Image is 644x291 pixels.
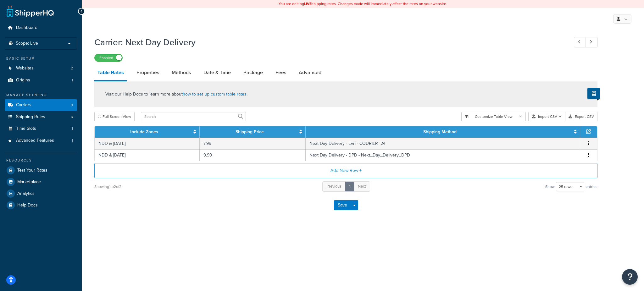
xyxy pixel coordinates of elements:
a: Shipping Method [423,129,457,135]
td: NDD & [DATE] [95,138,200,149]
span: Websites [16,66,34,71]
a: Previous [322,181,346,192]
button: Export CSV [565,112,597,121]
span: Carriers [16,102,31,108]
li: Time Slots [5,123,77,135]
button: Show Help Docs [587,88,600,99]
button: Save [334,200,351,210]
input: Search [141,112,246,121]
span: Previous [326,183,341,189]
b: LIVE [304,1,312,7]
button: Full Screen View [94,112,135,121]
a: how to set up custom table rates [183,91,247,97]
a: Properties [133,65,162,80]
a: Date & Time [200,65,234,80]
a: Time Slots1 [5,123,77,135]
td: NDD & [DATE] [95,149,200,161]
label: Enabled [95,54,122,62]
li: Origins [5,74,77,86]
button: Customize Table View [461,112,526,121]
a: Table Rates [94,65,127,81]
span: Advanced Features [16,138,54,143]
span: Help Docs [17,203,38,208]
span: Next [358,183,366,189]
span: Dashboard [16,25,37,30]
a: Shipping Rules [5,111,77,123]
span: Marketplace [17,179,41,185]
div: Basic Setup [5,56,77,61]
a: Websites2 [5,63,77,74]
span: Show [545,182,555,191]
td: Next Day Delivery - Evri - COURIER_24 [306,138,580,149]
li: Websites [5,63,77,74]
li: Advanced Features [5,135,77,146]
span: 1 [72,78,73,83]
p: Visit our Help Docs to learn more about . [105,91,247,98]
a: Fees [272,65,289,80]
button: Import CSV [528,112,565,121]
li: Carriers [5,99,77,111]
a: Help Docs [5,200,77,211]
span: Scope: Live [16,41,38,46]
span: Analytics [17,191,35,196]
span: Time Slots [16,126,36,131]
span: 8 [71,102,73,108]
a: Package [240,65,266,80]
button: Open Resource Center [622,269,638,285]
a: Previous Record [574,37,586,47]
span: Origins [16,78,30,83]
a: 1 [345,181,354,192]
span: Shipping Rules [16,114,45,120]
span: entries [586,182,597,191]
div: Showing 1 to 2 of 2 [94,182,121,191]
a: Advanced Features1 [5,135,77,146]
a: Advanced [296,65,325,80]
a: Include Zones [130,129,158,135]
span: Test Your Rates [17,168,47,173]
a: Test Your Rates [5,165,77,176]
a: Next Record [586,37,598,47]
button: Add New Row + [94,163,597,178]
td: 7.99 [200,138,306,149]
a: Shipping Price [236,129,264,135]
a: Methods [169,65,194,80]
a: Dashboard [5,22,77,34]
span: 1 [72,126,73,131]
div: Resources [5,158,77,163]
a: Origins1 [5,74,77,86]
td: 9.99 [200,149,306,161]
a: Carriers8 [5,99,77,111]
h1: Carrier: Next Day Delivery [94,36,562,48]
span: 2 [71,66,73,71]
td: Next Day Delivery - DPD - Next_Day_Delivery_DPD [306,149,580,161]
span: 1 [72,138,73,143]
a: Analytics [5,188,77,199]
a: Next [354,181,370,192]
div: Manage Shipping [5,92,77,98]
a: Marketplace [5,176,77,188]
